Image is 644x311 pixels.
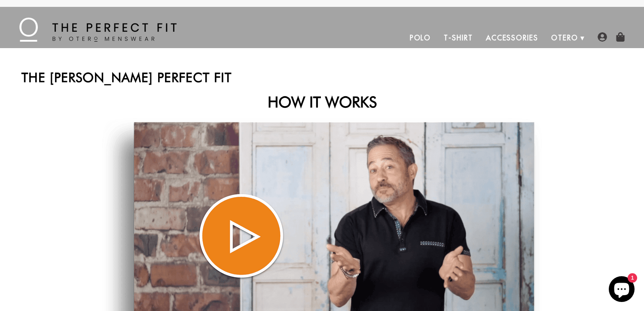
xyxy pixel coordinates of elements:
[616,32,625,42] img: shopping-bag-icon.png
[437,27,479,48] a: T-Shirt
[606,276,637,304] inbox-online-store-chat: Shopify online store chat
[479,27,545,48] a: Accessories
[598,32,607,42] img: user-account-icon.png
[545,27,585,48] a: Otero
[21,70,623,85] h2: The [PERSON_NAME] Perfect Fit
[19,18,177,42] img: The Perfect Fit - by Otero Menswear - Logo
[403,27,438,48] a: Polo
[21,93,623,111] h2: How It Works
